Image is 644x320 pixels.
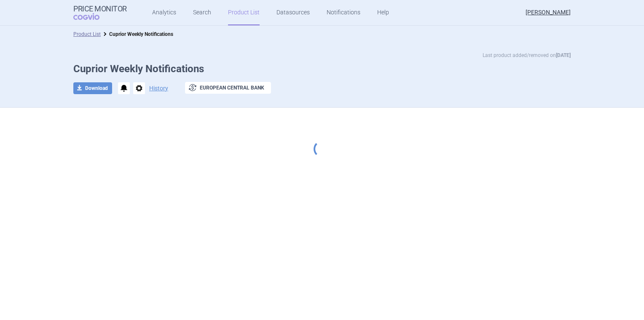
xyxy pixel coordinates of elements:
button: European Central Bank [185,82,271,94]
p: Last product added/removed on [483,51,571,60]
button: Download [73,82,112,94]
strong: Cuprior Weekly Notifications [109,31,173,37]
strong: [DATE] [556,52,571,58]
h1: Cuprior Weekly Notifications [73,63,571,75]
button: History [149,85,168,91]
a: Price MonitorCOGVIO [73,5,127,21]
a: Product List [73,31,101,37]
span: COGVIO [73,13,111,20]
li: Product List [73,30,101,38]
strong: Price Monitor [73,5,127,13]
li: Cuprior Weekly Notifications [101,30,173,38]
